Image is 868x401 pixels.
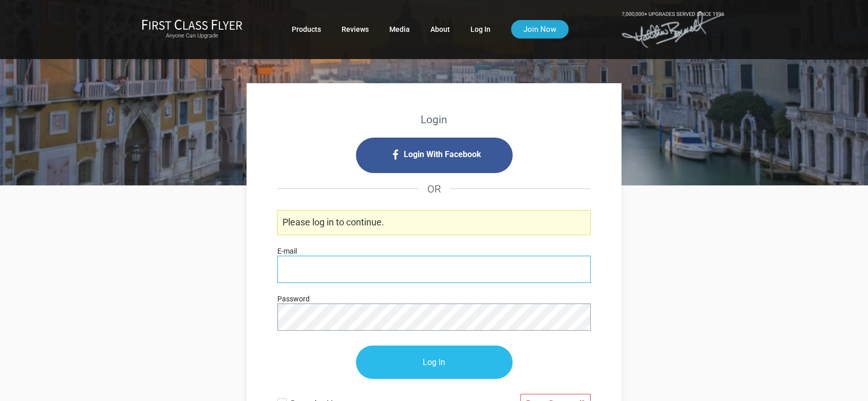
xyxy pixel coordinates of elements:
a: Media [389,20,410,39]
i: Login with Facebook [356,138,513,173]
small: Anyone Can Upgrade [142,32,242,40]
span: Login With Facebook [404,146,481,163]
strong: Login [421,113,447,126]
p: Please log in to continue. [277,210,591,235]
input: Log In [356,346,513,379]
a: Log In [470,20,490,39]
a: About [430,20,450,39]
a: Join Now [511,20,569,39]
h4: OR [277,173,591,205]
img: First Class Flyer [142,19,242,30]
label: E-mail [277,245,297,257]
a: First Class FlyerAnyone Can Upgrade [142,19,242,40]
label: Password [277,293,310,304]
a: Products [292,20,321,39]
a: Reviews [342,20,369,39]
